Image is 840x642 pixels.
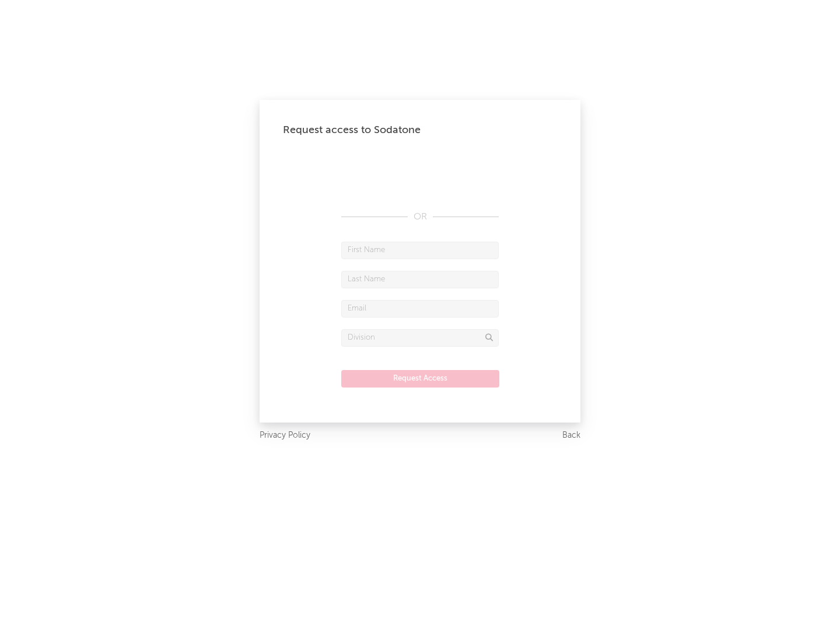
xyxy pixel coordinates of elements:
input: Email [341,300,499,317]
a: Privacy Policy [260,428,310,443]
input: First Name [341,242,499,259]
div: Request access to Sodatone [283,123,557,137]
input: Last Name [341,271,499,288]
div: OR [341,210,499,224]
button: Request Access [341,370,499,388]
input: Division [341,329,499,347]
a: Back [562,428,580,443]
